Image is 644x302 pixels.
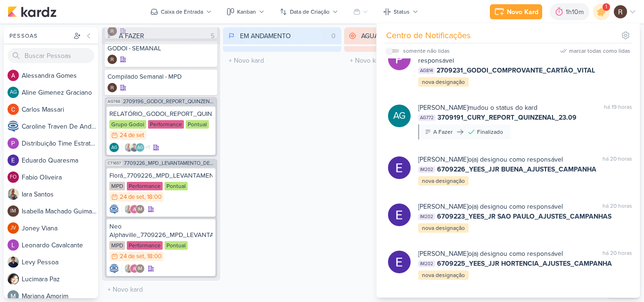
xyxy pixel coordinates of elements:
img: Caroline Traven De Andrade [109,204,119,214]
div: Colaboradores: Iara Santos, Alessandra Gomes, Isabella Machado Guimarães [122,264,145,273]
div: L e v y P e s s o a [22,257,98,267]
div: RELATÓRIO_GODOI_REPORT_QUINZENAL_25.09 [109,110,213,118]
div: somente não lidas [403,47,450,55]
div: D i s t r i b u i ç ã o T i m e E s t r a t é g i c o [22,139,98,148]
img: Iara Santos [124,143,133,152]
img: Eduardo Quaresma [388,156,411,179]
div: Pontual [165,241,188,250]
span: 6709226_YEES_JJR BUENA_AJUSTES_CAMPANHA [437,164,596,174]
img: Alessandra Gomes [130,204,139,214]
span: IM202 [418,213,435,220]
div: Performance [148,120,184,129]
div: há 20 horas [603,155,632,164]
div: nova designação [418,270,469,280]
span: 1 [605,3,607,11]
img: Carlos Massari [8,104,19,115]
div: Fabio Oliveira [8,171,19,183]
p: JV [10,226,16,231]
img: Mariana Amorim [8,290,19,302]
div: o(a) designou como responsável [418,155,563,164]
div: Criador(a): Aline Gimenez Graciano [109,143,119,152]
b: [PERSON_NAME] [418,155,468,163]
div: Aline Gimenez Graciano [109,143,119,152]
input: + Novo kard [346,54,461,67]
span: AG772 [418,114,436,121]
div: Grupo Godoi [109,120,146,129]
img: Iara Santos [124,204,133,214]
div: Aline Gimenez Graciano [388,105,411,127]
span: +1 [145,144,150,151]
div: o(a) designou como responsável [418,249,563,259]
div: Colaboradores: Iara Santos, Alessandra Gomes, Isabella Machado Guimarães [122,204,145,214]
div: Colaboradores: Iara Santos, Levy Pessoa, Aline Gimenez Graciano, Alessandra Gomes [122,143,150,152]
div: nova designação [418,176,469,186]
p: IM [138,267,142,271]
div: C a r l o s M a s s a r i [22,105,98,114]
img: Distribuição Time Estratégico [388,48,411,70]
div: Novo Kard [507,7,538,17]
div: 24 de set [120,194,144,200]
input: + Novo kard [225,54,339,67]
div: I s a b e l l a M a c h a d o G u i m a r ã e s [22,206,98,216]
img: Caroline Traven De Andrade [109,264,119,273]
div: A l e s s a n d r a G o m e s [22,71,98,81]
div: nova designação [418,77,469,87]
span: 2709196_GODOI_REPORT_QUINZENAL_25.09 [123,99,215,104]
div: Isabella Machado Guimarães [135,204,145,214]
div: Aline Gimenez Graciano [8,87,19,98]
img: Iara Santos [8,188,19,200]
p: IM [10,209,16,214]
div: Criador(a): Caroline Traven De Andrade [109,204,119,214]
div: Finalizado [477,128,503,136]
div: A l i n e G i m e n e z G r a c i a n o [22,88,98,98]
div: 24 de set [120,253,144,260]
div: L u c i m a r a P a z [22,274,98,284]
img: Rafael Dornelles [107,55,117,64]
div: E d u a r d o Q u a r e s m a [22,155,98,165]
input: Buscar Pessoas [8,48,94,63]
img: Rafael Dornelles [614,5,627,18]
div: mudou o status do kard [418,103,537,113]
span: IM202 [418,166,435,173]
img: Distribuição Time Estratégico [8,138,19,149]
div: há 19 horas [604,103,632,113]
div: Criador(a): Rafael Dornelles [107,55,117,64]
img: Eduardo Quaresma [388,251,411,273]
div: 0 [328,31,339,41]
div: Pontual [186,120,209,129]
div: Criador(a): Caroline Traven De Andrade [109,264,119,273]
img: Levy Pessoa [8,256,19,268]
div: GODOI - SEMANAL [107,44,215,53]
img: Levy Pessoa [130,143,139,152]
div: 5 [207,31,218,41]
div: C a r o l i n e T r a v e n D e A n d r a d e [22,122,98,131]
img: Rafael Dornelles [107,83,117,92]
button: Novo Kard [490,4,542,19]
img: Lucimara Paz [8,273,19,285]
div: A Fazer [433,128,453,136]
b: [PERSON_NAME] [418,250,468,258]
span: 2709231_GODOI_COMPROVANTE_CARTÃO_VITAL [437,65,595,75]
div: MPD [109,241,125,250]
div: I a r a S a n t o s [22,189,98,199]
p: AG [393,109,405,122]
p: IM [138,207,142,212]
span: 7709226_MPD_LEVANTAMENTO_DE_CRIATIVOS_ATIVOS [124,161,215,166]
div: L e o n a r d o C a v a l c a n t e [22,240,98,250]
div: M a r i a n a A m o r i m [22,291,98,301]
div: Performance [127,241,163,250]
img: Caroline Traven De Andrade [8,121,19,132]
img: Eduardo Quaresma [388,204,411,226]
img: Alessandra Gomes [130,264,139,273]
b: [PERSON_NAME] [418,203,468,211]
div: Centro de Notificações [386,29,471,42]
div: o(a) designou como responsável [418,202,563,212]
div: Aline Gimenez Graciano [135,143,145,152]
img: Leonardo Cavalcante [8,239,19,251]
div: , 18:00 [144,194,162,200]
div: 24 de set [120,132,144,139]
div: 1h10m [566,7,586,17]
p: AG [137,146,143,150]
div: Compilado Semanal - MPD [107,73,215,81]
b: [PERSON_NAME] [418,104,468,112]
